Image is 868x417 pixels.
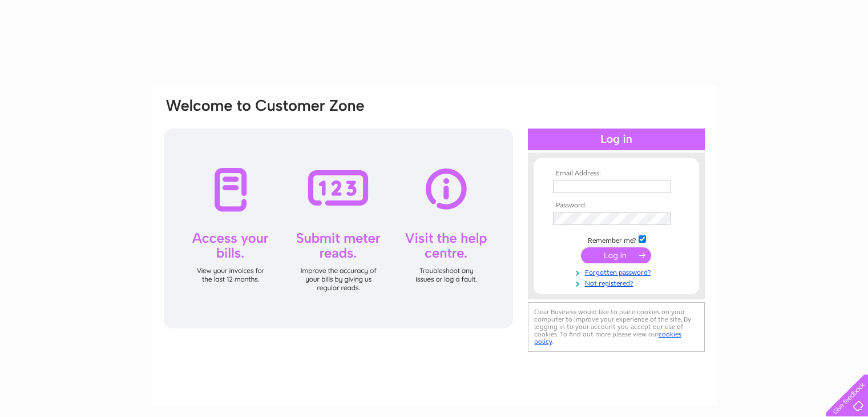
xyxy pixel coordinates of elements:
a: Not registered? [553,277,683,288]
div: Clear Business would like to place cookies on your computer to improve your experience of the sit... [528,302,705,352]
th: Email Address: [550,170,683,178]
td: Remember me? [550,234,683,245]
input: Submit [581,247,651,263]
th: Password: [550,202,683,210]
a: Forgotten password? [553,266,683,277]
a: cookies policy [534,330,681,346]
